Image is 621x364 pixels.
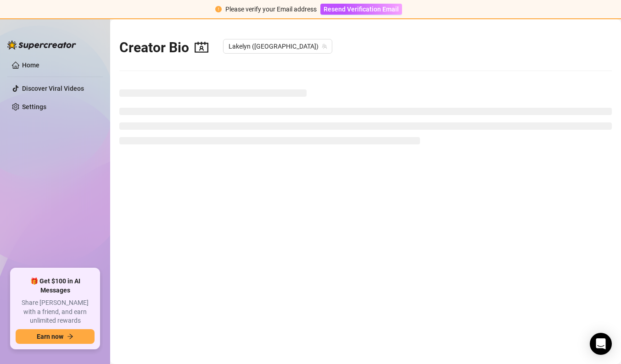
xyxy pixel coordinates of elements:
[22,61,39,69] a: Home
[7,40,76,50] img: logo-BBDzfeDw.svg
[320,4,402,15] button: Resend Verification Email
[16,329,95,344] button: Earn nowarrow-right
[22,85,84,92] a: Discover Viral Videos
[16,298,95,325] span: Share [PERSON_NAME] with a friend, and earn unlimited rewards
[16,277,95,295] span: 🎁 Get $100 in AI Messages
[22,103,46,110] a: Settings
[225,4,317,14] div: Please verify your Email address
[322,44,327,49] span: team
[195,40,208,54] span: contacts
[37,333,63,340] span: Earn now
[119,39,208,56] h2: Creator Bio
[229,39,327,53] span: Lakelyn (lakelynwest)
[215,6,222,12] span: exclamation-circle
[590,333,612,355] div: Open Intercom Messenger
[67,333,73,340] span: arrow-right
[324,6,399,13] span: Resend Verification Email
